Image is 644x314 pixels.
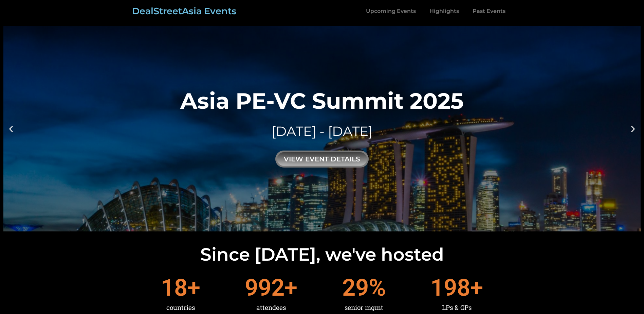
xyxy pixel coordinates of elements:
div: [DATE] - [DATE] [180,122,464,141]
div: Previous slide [7,124,15,133]
a: Highlights [423,3,466,19]
span: 198 [430,276,470,299]
a: Asia PE-VC Summit 2025[DATE] - [DATE]view event details [3,26,641,231]
span: % [369,276,386,299]
h2: Since [DATE], we've hosted [3,246,641,263]
span: 992 [245,276,284,299]
div: view event details [275,151,369,168]
a: Past Events [466,3,512,19]
span: 18 [161,276,187,299]
span: 29 [342,276,369,299]
a: DealStreetAsia Events [132,5,236,17]
span: + [284,276,297,299]
div: Next slide [629,124,637,133]
span: + [187,276,200,299]
div: Asia PE-VC Summit 2025 [180,90,464,112]
span: Go to slide 2 [324,225,326,227]
a: Upcoming Events [359,3,423,19]
span: + [470,276,483,299]
span: Go to slide 1 [318,225,320,227]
